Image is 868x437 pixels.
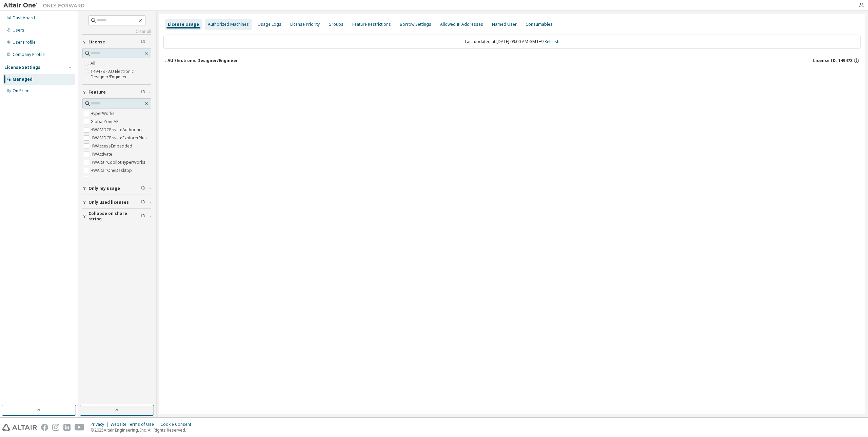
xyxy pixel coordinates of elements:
div: On Prem [13,88,29,94]
img: altair_logo.svg [2,424,37,431]
span: Clear filter [141,90,145,95]
div: Privacy [91,422,111,427]
label: HyperWorks [91,110,116,118]
div: Feature Restrictions [352,22,391,27]
div: Website Terms of Use [111,422,160,427]
label: HWActivate [91,150,114,158]
img: facebook.svg [41,424,48,431]
label: HWAltairOneEnterpriseUser [91,175,146,183]
div: Last updated at: [DATE] 09:00 AM GMT+9 [163,35,861,49]
button: Collapse on share string [82,209,151,224]
div: Named User [492,22,517,27]
div: Cookie Consent [160,422,195,427]
div: Managed [13,77,33,82]
img: instagram.svg [52,424,59,431]
button: License [82,35,151,49]
span: Only used licenses [88,200,129,205]
p: © 2025 Altair Engineering, Inc. All Rights Reserved. [91,427,195,433]
label: 149478 - AU Electronic Designer/Engineer [91,67,151,81]
div: License Priority [290,22,320,27]
div: AU Electronic Designer/Engineer [167,58,238,63]
button: AU Electronic Designer/EngineerLicense ID: 149478 [163,53,861,68]
img: Altair One [3,2,88,9]
div: Authorized Machines [208,22,249,27]
label: GlobalZoneAP [91,118,120,126]
span: Clear filter [141,186,145,191]
div: Groups [329,22,343,27]
span: License ID: 149478 [813,58,852,63]
div: License Usage [168,22,199,27]
div: License Settings [4,65,40,70]
button: Only my usage [82,181,151,196]
label: HWAltairOneDesktop [91,166,133,175]
div: User Profile [13,40,36,45]
div: Allowed IP Addresses [440,22,483,27]
div: Company Profile [13,52,45,57]
label: All [91,59,97,67]
div: Dashboard [13,15,35,21]
span: Clear filter [141,200,145,205]
span: Clear filter [141,214,145,219]
span: Only my usage [88,186,120,191]
a: Refresh [545,39,559,44]
span: Clear filter [141,39,145,45]
img: linkedin.svg [63,424,71,431]
div: Usage Logs [258,22,281,27]
span: Feature [88,90,106,95]
span: License [88,39,105,45]
label: HWAMDCPrivateAuthoring [91,126,143,134]
div: Users [13,27,24,33]
span: Collapse on share string [88,211,141,222]
div: Consumables [526,22,553,27]
button: Feature [82,85,151,100]
img: youtube.svg [75,424,84,431]
div: Borrow Settings [400,22,431,27]
a: Clear all [82,29,151,34]
button: Only used licenses [82,195,151,210]
label: HWAccessEmbedded [91,142,134,150]
label: HWAltairCopilotHyperWorks [91,158,147,166]
label: HWAMDCPrivateExplorerPlus [91,134,148,142]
